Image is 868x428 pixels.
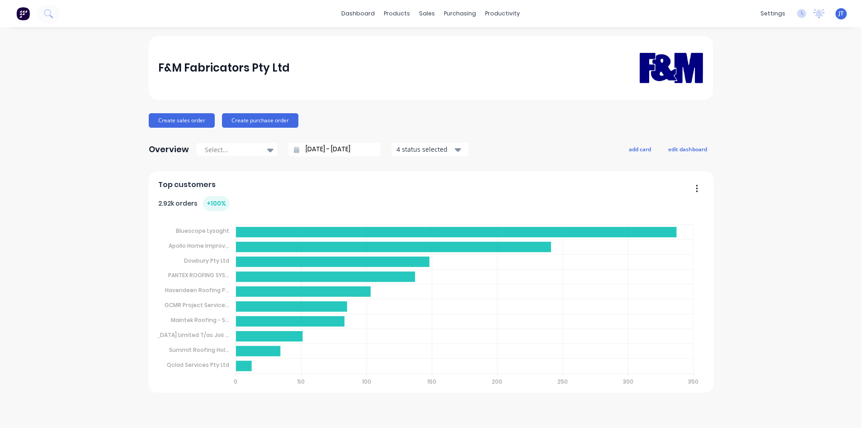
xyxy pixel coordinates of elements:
div: Overview [149,140,189,159]
tspan: PANTEX ROOFING SYS... [168,271,229,279]
button: add card [623,143,657,155]
tspan: Maintek Roofing - S... [171,316,229,324]
img: Factory [16,7,30,20]
img: F&M Fabricators Pty Ltd [640,39,703,96]
tspan: 200 [492,378,503,385]
tspan: 50 [297,378,305,385]
button: edit dashboard [662,143,713,155]
tspan: 300 [623,378,634,385]
button: Create sales order [149,113,215,128]
div: purchasing [439,7,481,20]
span: JT [839,10,844,18]
tspan: Summit Roofing Hol... [169,346,229,354]
span: Top customers [158,179,216,190]
tspan: Bluescope Lysaght [176,227,229,235]
div: 2.92k orders [158,196,230,211]
tspan: 150 [428,378,437,385]
div: sales [415,7,439,20]
tspan: 100 [362,378,371,385]
tspan: 250 [558,378,568,385]
tspan: 350 [689,378,699,385]
div: productivity [481,7,524,20]
div: + 100 % [203,196,230,211]
a: dashboard [337,7,379,20]
tspan: Apollo Home Improv... [169,242,229,250]
div: products [379,7,415,20]
tspan: 0 [234,378,237,385]
tspan: Havendeen Roofing P... [165,286,229,294]
button: 4 status selected [392,143,468,156]
tspan: Qclad Services Pty Ltd [167,361,229,369]
button: Create purchase order [222,113,298,128]
tspan: GCMR Project Service... [165,301,229,309]
div: settings [756,7,790,20]
div: F&M Fabricators Pty Ltd [158,59,290,77]
div: 4 status selected [396,144,453,154]
tspan: Dowbury Pty Ltd [184,256,229,264]
tspan: [DEMOGRAPHIC_DATA] Limited T/as Joii ... [114,331,229,339]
